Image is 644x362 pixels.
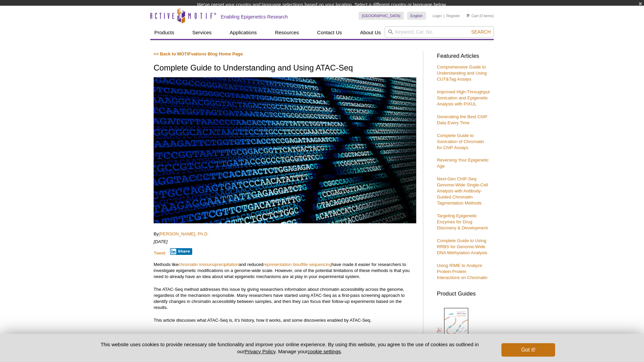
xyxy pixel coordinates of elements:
[446,13,460,18] a: Register
[170,248,193,255] button: Share
[154,251,165,256] a: Tweet
[443,12,444,20] li: |
[471,29,491,35] span: Search
[178,262,239,267] a: chromatin immunoprecipitation
[437,157,489,169] a: Reversing Your Epigenetic Age
[263,262,332,267] a: representation bisulfite sequencing
[437,89,490,106] a: Improved High-Throughput Sonication and Epigenetic Analysis with PIXUL
[154,286,416,311] p: The ATAC-Seq method addresses this issue by giving researchers information about chromatin access...
[271,26,303,39] a: Resources
[221,14,288,20] h2: Enabling Epigenetics Research
[437,176,488,206] a: Next-Gen ChIP-Seq: Genome-Wide Single-Cell Analysis with Antibody-Guided Chromatin Tagmentation M...
[154,262,416,280] p: Methods like and reduced have made it easier for researchers to investigate epigenetic modificati...
[308,349,341,354] button: cookie settings
[437,287,490,297] h3: Product Guides
[154,51,243,56] a: << Back to MOTIFvations Blog Home Page
[467,14,470,17] img: Your Cart
[437,263,487,280] a: Using RIME to Analyze Protein-Protein Interactions on Chromatin
[313,26,346,39] a: Contact Us
[356,26,385,39] a: About Us
[349,5,367,21] img: Change Here
[154,77,416,223] img: ATAC-Seq
[89,341,490,355] p: This website uses cookies to provide necessary site functionality and improve your online experie...
[407,12,426,20] a: English
[154,63,416,73] h1: Complete Guide to Understanding and Using ATAC-Seq
[154,239,168,244] em: [DATE]
[437,307,480,354] a: ComprehensiveATAC-Seq Solutions
[385,26,494,38] input: Keyword, Cat. No.
[437,213,488,230] a: Targeting Epigenetic Enzymes for Drug Discovery & Development
[501,343,555,357] button: Got it!
[245,349,275,354] a: Privacy Policy
[154,317,416,323] p: This article discusses what ATAC-Seq is, it’s history, how it works, and some discoveries enabled...
[154,231,416,237] p: By
[433,13,442,18] a: Login
[150,26,178,39] a: Products
[467,13,478,18] a: Cart
[467,12,494,20] li: (0 items)
[226,26,261,39] a: Applications
[188,26,216,39] a: Services
[159,231,209,236] a: [PERSON_NAME], Ph.D.
[437,238,487,255] a: Complete Guide to Using RRBS for Genome-Wide DNA Methylation Analysis
[469,29,493,35] button: Search
[437,64,487,82] a: Comprehensive Guide to Understanding and Using CUT&Tag Assays
[437,53,490,59] h3: Featured Articles
[444,308,468,339] img: Comprehensive ATAC-Seq Solutions
[437,133,484,150] a: Complete Guide to Sonication of Chromatin for ChIP Assays
[359,12,404,20] a: [GEOGRAPHIC_DATA]
[437,114,487,125] a: Generating the Best ChIP Data Every Time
